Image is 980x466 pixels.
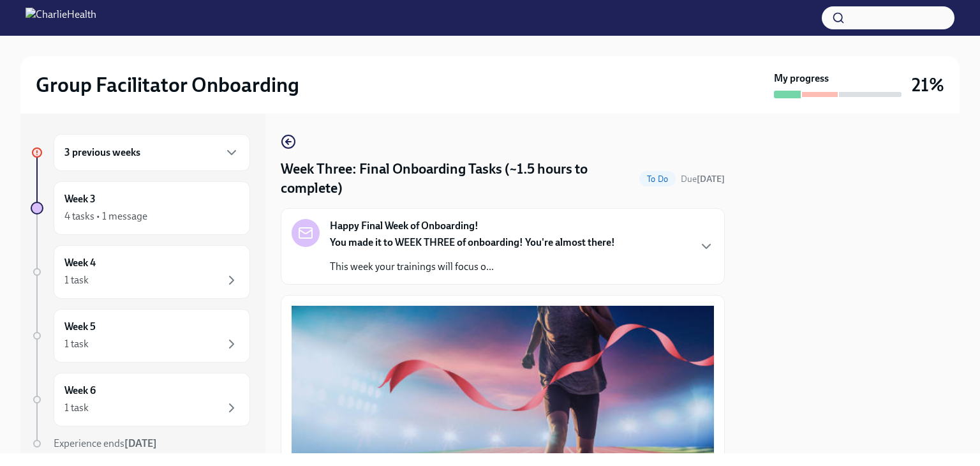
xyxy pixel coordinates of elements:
[64,256,96,270] h6: Week 4
[64,192,96,206] h6: Week 3
[64,337,89,351] div: 1 task
[64,209,147,223] div: 4 tasks • 1 message
[330,260,615,274] p: This week your trainings will focus o...
[681,174,725,184] span: Due
[330,236,615,248] strong: You made it to WEEK THREE of onboarding! You're almost there!
[697,174,725,184] strong: [DATE]
[54,134,250,171] div: 3 previous weeks
[64,146,140,160] h6: 3 previous weeks
[912,73,944,96] h3: 21%
[64,401,89,415] div: 1 task
[330,219,479,233] strong: Happy Final Week of Onboarding!
[639,174,676,184] span: To Do
[64,384,96,398] h6: Week 6
[281,160,634,198] h4: Week Three: Final Onboarding Tasks (~1.5 hours to complete)
[124,437,157,449] strong: [DATE]
[31,373,250,426] a: Week 61 task
[54,437,157,449] span: Experience ends
[64,273,89,287] div: 1 task
[36,72,299,98] h2: Group Facilitator Onboarding
[31,309,250,363] a: Week 51 task
[774,71,829,86] strong: My progress
[31,181,250,235] a: Week 34 tasks • 1 message
[26,8,96,28] img: CharlieHealth
[681,173,725,185] span: September 13th, 2025 09:00
[64,320,96,334] h6: Week 5
[31,245,250,299] a: Week 41 task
